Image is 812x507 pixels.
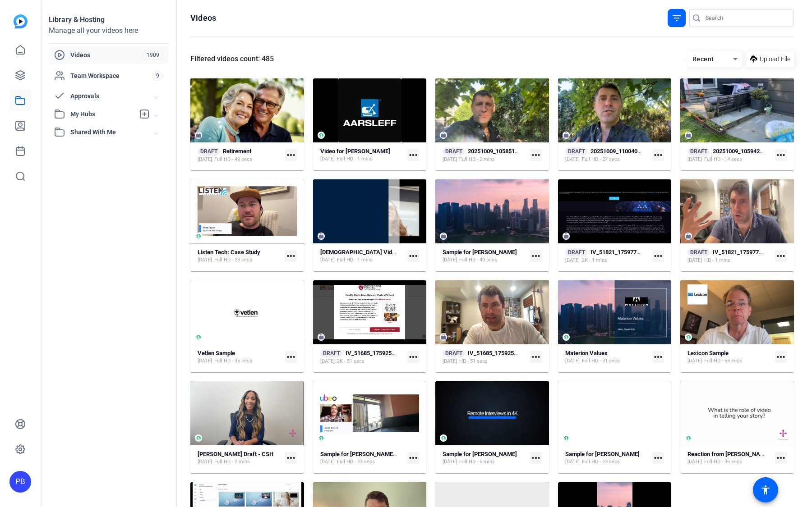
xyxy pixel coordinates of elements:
[320,451,423,457] strong: Sample for [PERSON_NAME] with B Roll
[320,148,390,155] strong: Video for [PERSON_NAME]
[443,156,457,163] span: [DATE]
[687,458,702,466] span: [DATE]
[775,452,787,464] mat-icon: more_horiz
[337,358,364,365] span: 2K - 51 secs
[443,249,517,256] strong: Sample for [PERSON_NAME]
[530,452,542,464] mat-icon: more_horiz
[565,451,649,466] a: Sample for [PERSON_NAME][DATE]Full HD - 23 secs
[337,155,373,163] span: Full HD - 1 mins
[582,257,607,264] span: 2K - 1 mins
[198,249,281,264] a: Listen Tech: Case Study[DATE]Full HD - 23 secs
[198,156,212,163] span: [DATE]
[591,148,652,155] strong: 20251009_110040.MOV
[687,147,771,163] a: DRAFT20251009_105942.MOV[DATE]Full HD - 14 secs
[565,350,649,365] a: Materion Values[DATE]Full HD - 31 secs
[775,351,787,363] mat-icon: more_horiz
[443,249,526,264] a: Sample for [PERSON_NAME][DATE]Full HD - 40 secs
[565,248,588,256] span: DRAFT
[320,458,335,466] span: [DATE]
[337,256,373,264] span: Full HD - 1 mins
[687,147,710,155] span: DRAFT
[214,256,252,264] span: Full HD - 23 secs
[591,249,679,256] strong: IV_51821_1759777897471_screen
[346,350,434,356] strong: IV_51685_1759254523212_screen
[704,458,742,466] span: Full HD - 36 secs
[530,149,542,161] mat-icon: more_horiz
[565,458,580,466] span: [DATE]
[582,156,620,163] span: Full HD - 27 secs
[713,249,806,256] strong: IV_51821_1759777897471_webcam
[652,250,664,262] mat-icon: more_horiz
[565,248,649,264] a: DRAFTIV_51821_1759777897471_screen[DATE]2K - 1 mins
[530,250,542,262] mat-icon: more_horiz
[443,349,526,365] a: DRAFTIV_51685_1759254523212_webcam[DATE]HD - 51 secs
[337,458,375,466] span: Full HD - 23 secs
[49,123,169,141] mat-expansion-panel-header: Shared With Me
[443,256,457,264] span: [DATE]
[687,248,771,264] a: DRAFTIV_51821_1759777897471_webcam[DATE]HD - 1 mins
[671,13,682,23] mat-icon: filter_list
[443,349,465,357] span: DRAFT
[190,13,216,23] h1: Videos
[747,51,794,67] button: Upload File
[530,351,542,363] mat-icon: more_horiz
[49,87,169,105] mat-expansion-panel-header: Approvals
[468,148,530,155] strong: 20251009_105851.MOV
[320,349,343,357] span: DRAFT
[652,149,664,161] mat-icon: more_horiz
[198,458,212,466] span: [DATE]
[459,458,495,466] span: Full HD - 5 mins
[70,128,154,137] span: Shared With Me
[443,451,517,457] strong: Sample for [PERSON_NAME]
[687,350,729,356] strong: Lexicon Sample
[459,156,495,163] span: Full HD - 2 mins
[775,250,787,262] mat-icon: more_horiz
[214,156,252,163] span: Full HD - 49 secs
[198,350,235,356] strong: Vetlen Sample
[70,91,154,101] span: Approvals
[198,451,281,466] a: [PERSON_NAME] Draft - CSH[DATE]Full HD - 2 mins
[407,149,419,161] mat-icon: more_horiz
[320,256,335,264] span: [DATE]
[14,14,28,28] img: blue-gradient.svg
[565,156,580,163] span: [DATE]
[687,156,702,163] span: [DATE]
[285,452,297,464] mat-icon: more_horiz
[443,358,457,365] span: [DATE]
[687,451,771,466] a: Reaction from [PERSON_NAME] - CSH[DATE]Full HD - 36 secs
[565,147,588,155] span: DRAFT
[760,484,771,495] mat-icon: accessibility
[760,55,790,64] span: Upload File
[687,350,771,365] a: Lexicon Sample[DATE]Full HD - 55 secs
[320,358,335,365] span: [DATE]
[652,351,664,363] mat-icon: more_horiz
[775,149,787,161] mat-icon: more_horiz
[9,471,31,493] div: PB
[198,451,273,457] strong: [PERSON_NAME] Draft - CSH
[687,357,702,365] span: [DATE]
[713,148,775,155] strong: 20251009_105942.MOV
[320,249,398,256] strong: [DEMOGRAPHIC_DATA] Video
[687,257,702,264] span: [DATE]
[459,256,497,264] span: Full HD - 40 secs
[443,451,526,466] a: Sample for [PERSON_NAME][DATE]Full HD - 5 mins
[459,358,488,365] span: HD - 51 secs
[704,257,730,264] span: HD - 1 mins
[214,458,250,466] span: Full HD - 2 mins
[692,55,714,63] span: Recent
[582,458,620,466] span: Full HD - 23 secs
[320,451,404,466] a: Sample for [PERSON_NAME] with B Roll[DATE]Full HD - 23 secs
[704,357,742,365] span: Full HD - 55 secs
[320,249,404,264] a: [DEMOGRAPHIC_DATA] Video[DATE]Full HD - 1 mins
[565,147,649,163] a: DRAFT20251009_110040.MOV[DATE]Full HD - 27 secs
[407,351,419,363] mat-icon: more_horiz
[198,350,281,365] a: Vetlen Sample[DATE]Full HD - 35 secs
[198,147,220,155] span: DRAFT
[223,148,251,155] strong: Retirement
[49,25,169,36] div: Manage all your videos here
[320,155,335,163] span: [DATE]
[198,249,260,256] strong: Listen Tech: Case Study
[49,105,169,123] mat-expansion-panel-header: My Hubs
[198,256,212,264] span: [DATE]
[652,452,664,464] mat-icon: more_horiz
